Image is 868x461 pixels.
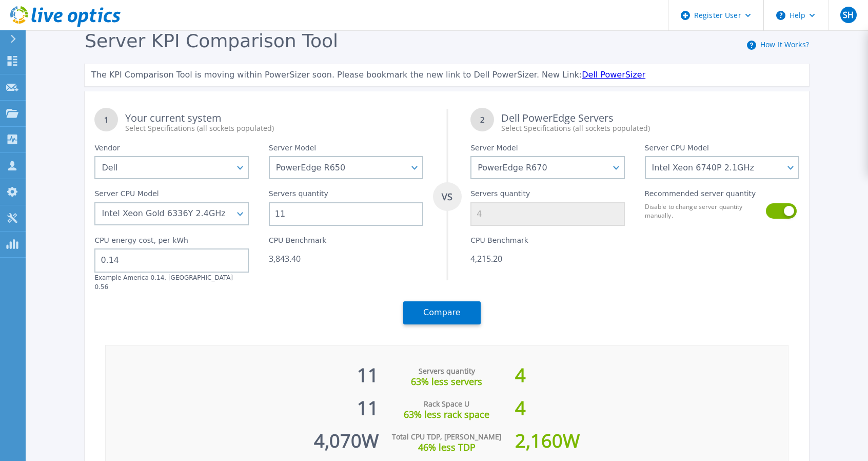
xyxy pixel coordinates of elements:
[125,113,423,133] div: Your current system
[843,11,854,19] span: SH
[269,254,423,264] div: 3,843.40
[379,399,515,409] div: Rack Space U
[760,40,809,49] a: How It Works?
[403,301,481,324] button: Compare
[645,202,760,220] label: Disable to change server quantity manually.
[125,123,423,133] div: Select Specifications (all sockets populated)
[106,419,379,452] div: 4,070 W
[106,387,379,419] div: 11
[470,144,518,156] label: Server Model
[470,236,528,248] label: CPU Benchmark
[379,432,515,442] div: Total CPU TDP, [PERSON_NAME]
[269,144,316,156] label: Server Model
[269,189,328,202] label: Servers quantity
[379,409,515,419] div: 63% less rack space
[94,144,120,156] label: Vendor
[441,190,452,203] tspan: VS
[91,70,582,80] span: The KPI Comparison Tool is moving within PowerSizer soon. Please bookmark the new link to Dell Po...
[94,189,159,202] label: Server CPU Model
[582,70,645,80] a: Dell PowerSizer
[645,144,709,156] label: Server CPU Model
[94,274,233,291] label: Example America 0.14, [GEOGRAPHIC_DATA] 0.56
[645,189,756,202] label: Recommended server quantity
[515,387,788,419] div: 4
[379,442,515,452] div: 46% less TDP
[94,236,188,248] label: CPU energy cost, per kWh
[515,354,788,387] div: 4
[470,189,530,202] label: Servers quantity
[470,254,625,264] div: 4,215.20
[515,419,788,452] div: 2,160 W
[501,123,799,133] div: Select Specifications (all sockets populated)
[85,30,338,51] span: Server KPI Comparison Tool
[501,113,799,133] div: Dell PowerEdge Servers
[379,376,515,387] div: 63% less servers
[104,114,109,125] tspan: 1
[480,114,485,125] tspan: 2
[94,248,249,272] input: 0.00
[106,354,379,387] div: 11
[379,366,515,376] div: Servers quantity
[269,236,327,248] label: CPU Benchmark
